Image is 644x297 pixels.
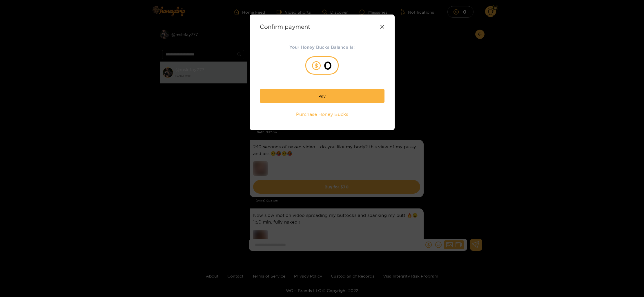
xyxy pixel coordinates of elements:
button: Purchase Honey Bucks [290,109,354,120]
button: Pay [260,89,384,103]
span: Purchase Honey Bucks [296,111,348,118]
span: dollar [312,61,321,70]
div: 0 [305,56,339,75]
h2: Your Honey Bucks Balance Is: [260,44,384,51]
strong: Confirm payment [260,23,310,30]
